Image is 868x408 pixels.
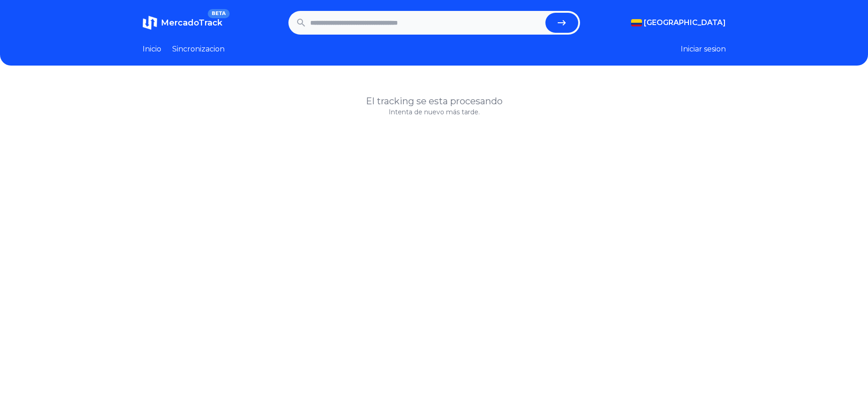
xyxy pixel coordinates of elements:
a: Inicio [143,44,161,55]
button: [GEOGRAPHIC_DATA] [631,17,726,28]
span: [GEOGRAPHIC_DATA] [644,17,726,28]
img: MercadoTrack [143,15,157,30]
a: MercadoTrackBETA [143,15,222,30]
span: BETA [208,9,229,18]
p: Intenta de nuevo más tarde. [143,107,726,117]
a: Sincronizacion [172,44,225,55]
img: Colombia [631,19,642,26]
button: Iniciar sesion [681,44,726,55]
span: MercadoTrack [161,18,222,28]
h1: El tracking se esta procesando [143,95,726,107]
